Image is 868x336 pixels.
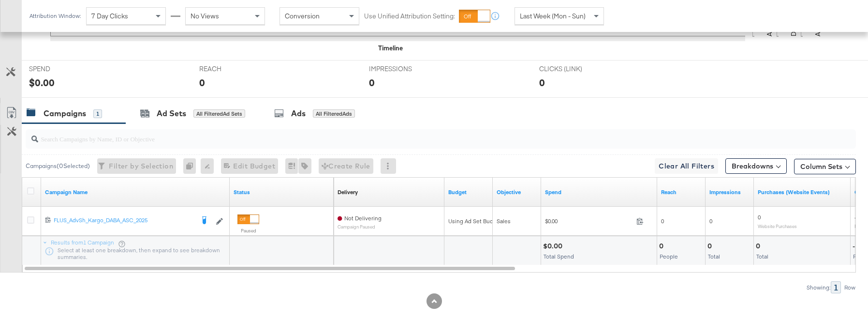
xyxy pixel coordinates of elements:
div: Campaigns [44,108,86,119]
a: Your campaign's objective. [497,188,537,196]
div: 0 [659,242,666,251]
label: Use Unified Attribution Setting: [364,12,455,21]
sub: Website Purchases [758,223,797,229]
div: Campaigns ( 0 Selected) [26,162,90,170]
span: IMPRESSIONS [369,64,441,74]
a: The number of people your ad was served to. [661,188,702,196]
span: Total [756,253,768,260]
a: FLUS_AdvSh_Kargo_DABA_ASC_2025 [54,216,194,226]
input: Search Campaigns by Name, ID or Objective [38,125,780,144]
div: 1 [93,109,102,118]
span: Sales [497,217,511,225]
span: $0.00 [545,217,633,225]
div: FLUS_AdvSh_Kargo_DABA_ASC_2025 [54,216,194,224]
div: 0 [199,76,205,90]
span: SPEND [29,64,102,74]
span: Conversion [285,12,320,20]
button: Breakdowns [725,158,787,174]
div: 0 [539,76,545,90]
div: Attribution Window: [29,13,81,19]
div: $0.00 [543,242,565,251]
span: No Views [191,12,219,20]
div: Using Ad Set Budget [448,217,502,225]
span: People [660,253,678,260]
span: Total Spend [544,253,574,260]
span: 7 Day Clicks [91,12,128,20]
span: Total [708,253,720,260]
div: Ads [291,108,306,119]
a: Your campaign name. [45,188,226,196]
a: Shows the current state of your Ad Campaign. [234,188,330,196]
div: 0 [756,242,763,251]
div: All Filtered Ad Sets [193,109,245,118]
div: 0 [183,158,201,174]
div: Row [844,284,856,291]
span: REACH [199,64,272,74]
a: The number of times your ad was served. On mobile apps an ad is counted as served the first time ... [709,188,750,196]
label: Paused [237,228,259,234]
div: 1 [831,281,841,293]
button: Clear All Filters [655,158,718,174]
a: The number of times a purchase was made tracked by your Custom Audience pixel on your website aft... [758,188,847,196]
a: Reflects the ability of your Ad Campaign to achieve delivery based on ad states, schedule and bud... [338,188,358,196]
span: Clear All Filters [659,160,714,172]
a: The maximum amount you're willing to spend on your ads, on average each day or over the lifetime ... [448,188,489,196]
span: Last Week (Mon - Sun) [520,12,586,20]
div: Ad Sets [157,108,186,119]
div: Showing: [806,284,831,291]
span: Not Delivering [344,214,382,222]
a: The total amount spent to date. [545,188,653,196]
div: - [853,242,858,251]
div: 0 [707,242,715,251]
span: CLICKS (LINK) [539,64,612,74]
div: 0 [369,76,375,90]
sub: Campaign Paused [338,224,382,229]
span: 0 [661,217,664,225]
button: Column Sets [794,159,856,174]
div: $0.00 [29,76,55,90]
div: Delivery [338,188,358,196]
span: 0 [709,217,712,225]
span: 0 [758,214,761,221]
div: All Filtered Ads [313,109,355,118]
